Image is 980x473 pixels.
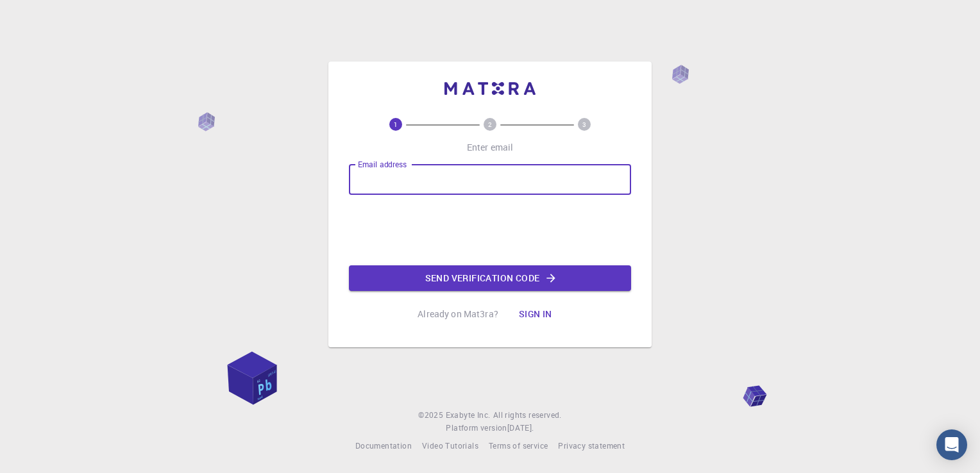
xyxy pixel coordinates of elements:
[446,422,507,435] span: Platform version
[507,422,534,433] span: [DATE] .
[418,409,445,422] span: © 2025
[446,409,491,422] a: Exabyte Inc.
[488,120,492,129] text: 2
[558,440,625,451] span: Privacy statement
[355,440,412,452] a: Documentation
[422,440,478,452] a: Video Tutorials
[936,429,967,460] div: Open Intercom Messenger
[355,440,412,451] span: Documentation
[349,265,631,291] button: Send verification code
[446,410,491,420] span: Exabyte Inc.
[558,440,625,452] a: Privacy statement
[418,308,498,320] p: Already on Mat3ra?
[422,440,478,451] span: Video Tutorials
[489,440,548,451] span: Terms of service
[493,409,562,422] span: All rights reserved.
[509,301,562,327] button: Sign in
[582,120,586,129] text: 3
[467,141,514,154] p: Enter email
[394,120,398,129] text: 1
[393,205,587,255] iframe: reCAPTCHA
[507,422,534,435] a: [DATE].
[489,440,548,452] a: Terms of service
[358,159,407,170] label: Email address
